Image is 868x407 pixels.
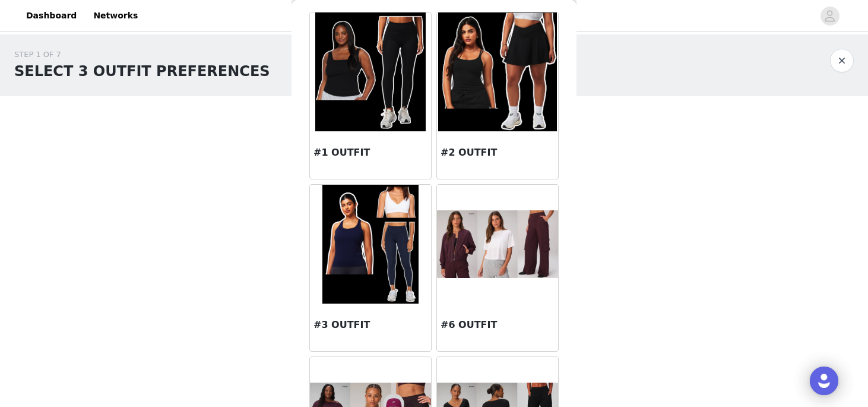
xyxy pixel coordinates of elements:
[824,7,835,26] div: avatar
[322,185,418,304] img: #3 OUTFIT
[313,146,427,160] h3: #1 OUTFIT
[313,318,427,332] h3: #3 OUTFIT
[315,12,426,131] img: #1 OUTFIT
[438,12,556,131] img: #2 OUTFIT
[441,146,555,160] h3: #2 OUTFIT
[14,61,270,82] h1: SELECT 3 OUTFIT PREFERENCES
[86,2,145,29] a: Networks
[441,318,555,332] h3: #6 OUTFIT
[810,367,838,395] div: Open Intercom Messenger
[19,2,84,29] a: Dashboard
[14,49,270,61] div: STEP 1 OF 7
[437,210,558,278] img: #6 OUTFIT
